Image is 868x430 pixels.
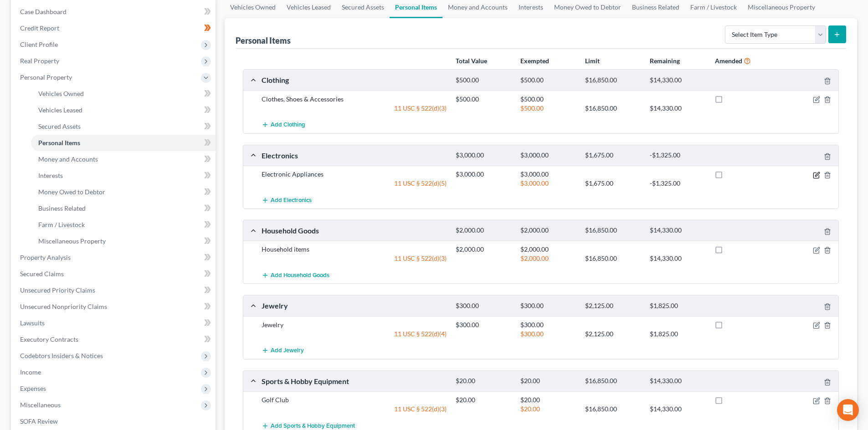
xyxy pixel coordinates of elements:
div: $14,330.00 [645,76,710,85]
span: Codebtors Insiders & Notices [20,352,103,359]
div: $1,825.00 [645,329,710,339]
div: 11 USC § 522(d)(3) [257,405,451,414]
a: Interests [31,167,216,184]
div: $20.00 [516,405,580,414]
span: Credit Report [20,24,59,32]
span: Add Clothing [271,121,305,129]
a: Vehicles Owned [31,86,216,102]
div: $2,000.00 [451,245,516,254]
a: Farm / Livestock [31,217,216,233]
div: $3,000.00 [516,170,580,179]
a: Executory Contracts [13,331,216,348]
button: Add Jewelry [262,342,304,359]
span: Income [20,368,41,376]
div: $2,000.00 [516,254,580,263]
div: Open Intercom Messenger [837,399,859,421]
div: $20.00 [516,377,580,385]
a: Lawsuits [13,315,216,331]
div: $2,000.00 [516,226,580,235]
strong: Limit [585,57,600,65]
div: 11 USC § 522(d)(3) [257,254,451,263]
a: SOFA Review [13,413,216,430]
div: 11 USC § 522(d)(4) [257,329,451,339]
div: $300.00 [516,302,580,310]
span: Business Related [38,204,86,212]
div: Electronic Appliances [257,170,451,179]
div: Electronics [257,151,451,160]
div: $16,850.00 [580,377,645,385]
div: Personal Items [236,35,291,46]
div: Sports & Hobby Equipment [257,376,451,386]
div: $3,000.00 [451,170,516,179]
span: Vehicles Leased [38,106,82,114]
div: $300.00 [516,320,580,329]
div: $1,675.00 [580,179,645,188]
div: $3,000.00 [516,151,580,160]
div: $20.00 [516,395,580,405]
div: $300.00 [516,329,580,339]
span: Farm / Livestock [38,221,85,228]
a: Money Owed to Debtor [31,184,216,200]
div: $16,850.00 [580,104,645,113]
a: Property Analysis [13,249,216,266]
a: Personal Items [31,135,216,151]
div: Jewelry [257,301,451,310]
span: Add Jewelry [271,347,304,354]
strong: Remaining [650,57,680,65]
span: Executory Contracts [20,335,78,343]
div: $500.00 [516,104,580,113]
div: $1,675.00 [580,151,645,160]
div: $20.00 [451,395,516,405]
div: $500.00 [451,95,516,104]
a: Business Related [31,200,216,217]
strong: Exempted [520,57,549,65]
div: -$1,325.00 [645,179,710,188]
strong: Total Value [456,57,487,65]
div: $16,850.00 [580,405,645,414]
a: Secured Assets [31,118,216,135]
span: Personal Property [20,73,72,81]
div: Clothes, Shoes & Accessories [257,95,451,104]
span: Secured Claims [20,270,64,278]
div: $500.00 [451,76,516,85]
span: Expenses [20,384,46,392]
button: Add Electronics [262,192,312,208]
span: Miscellaneous Property [38,237,106,245]
span: Personal Items [38,139,80,147]
a: Credit Report [13,20,216,36]
div: $14,330.00 [645,254,710,263]
div: $2,000.00 [516,245,580,254]
div: Household items [257,245,451,254]
span: Add Household Goods [271,272,329,279]
span: Client Profile [20,40,58,48]
span: Unsecured Priority Claims [20,286,95,294]
span: Real Property [20,57,59,65]
div: $16,850.00 [580,76,645,85]
a: Money and Accounts [31,151,216,167]
div: $2,000.00 [451,226,516,235]
div: $3,000.00 [516,179,580,188]
strong: Amended [715,57,742,65]
a: Secured Claims [13,266,216,282]
div: $14,330.00 [645,405,710,414]
div: $3,000.00 [451,151,516,160]
span: Interests [38,172,63,179]
div: $500.00 [516,95,580,104]
div: Golf Club [257,395,451,405]
div: $300.00 [451,320,516,329]
div: 11 USC § 522(d)(3) [257,104,451,113]
span: Add Sports & Hobby Equipment [271,422,355,430]
span: SOFA Review [20,417,58,425]
span: Lawsuits [20,319,45,327]
div: Household Goods [257,226,451,235]
div: $14,330.00 [645,226,710,235]
span: Miscellaneous [20,401,61,409]
div: Jewelry [257,320,451,329]
span: Vehicles Owned [38,90,84,97]
div: Clothing [257,75,451,85]
div: $14,330.00 [645,104,710,113]
a: Unsecured Priority Claims [13,282,216,298]
span: Case Dashboard [20,8,67,15]
div: $16,850.00 [580,254,645,263]
span: Property Analysis [20,253,71,261]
